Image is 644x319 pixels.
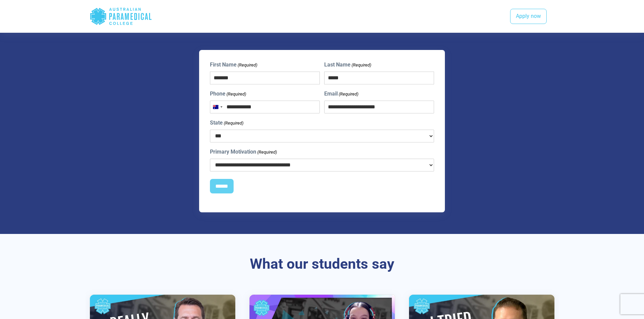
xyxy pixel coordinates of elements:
[324,90,358,98] label: Email
[223,120,243,127] span: (Required)
[324,61,371,69] label: Last Name
[351,62,372,69] span: (Required)
[226,91,246,98] span: (Required)
[124,256,520,273] h3: What our students say
[210,119,243,127] label: State
[210,148,277,156] label: Primary Motivation
[90,5,152,27] div: Australian Paramedical College
[210,101,224,113] button: Selected country
[210,90,246,98] label: Phone
[237,62,257,69] span: (Required)
[210,61,257,69] label: First Name
[338,91,359,98] span: (Required)
[257,149,277,156] span: (Required)
[510,9,547,24] a: Apply now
